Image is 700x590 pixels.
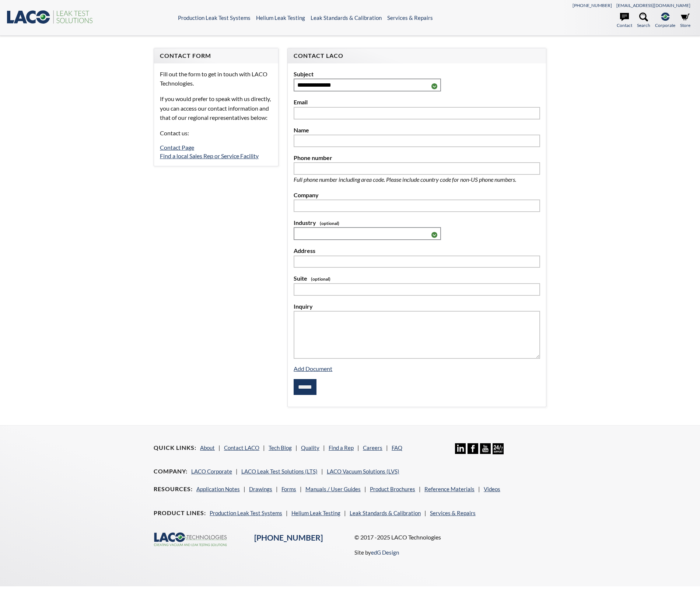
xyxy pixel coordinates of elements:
a: Careers [363,444,382,451]
p: © 2017 -2025 LACO Technologies [354,532,546,542]
a: Application Notes [196,486,240,492]
label: Subject [294,69,540,79]
a: [PHONE_NUMBER] [254,533,323,542]
p: Site by [354,548,399,557]
a: edG Design [371,549,399,556]
h4: Product Lines [154,509,206,517]
a: Find a Rep [329,444,354,451]
a: Contact LACO [224,444,259,451]
a: Manuals / User Guides [305,486,361,492]
a: [PHONE_NUMBER] [573,3,612,8]
label: Email [294,97,540,107]
a: Tech Blog [269,444,292,451]
a: Helium Leak Testing [291,510,340,516]
label: Name [294,125,540,135]
a: [EMAIL_ADDRESS][DOMAIN_NAME] [616,3,690,8]
a: Services & Repairs [387,14,433,21]
a: Add Document [294,365,332,372]
h4: Contact LACO [294,52,540,60]
a: Contact [617,13,632,29]
h4: Resources [154,485,193,493]
a: Services & Repairs [430,510,476,516]
a: Leak Standards & Calibration [311,14,382,21]
h4: Quick Links [154,444,196,452]
a: Quality [301,444,319,451]
a: Leak Standards & Calibration [350,510,421,516]
a: LACO Leak Test Solutions (LTS) [241,468,318,475]
label: Address [294,246,540,256]
a: Drawings [249,486,272,492]
a: Forms [281,486,296,492]
a: Find a local Sales Rep or Service Facility [160,152,259,159]
label: Inquiry [294,302,540,311]
label: Suite [294,274,540,283]
span: Corporate [655,22,675,29]
h4: Contact Form [160,52,272,60]
a: Contact Page [160,144,194,151]
a: Production Leak Test Systems [178,14,251,21]
p: Contact us: [160,128,272,138]
img: 24/7 Support Icon [493,443,503,454]
a: FAQ [392,444,402,451]
a: About [200,444,215,451]
p: Fill out the form to get in touch with LACO Technologies. [160,69,272,88]
a: LACO Corporate [191,468,232,475]
h4: Company [154,468,188,475]
a: Product Brochures [370,486,415,492]
p: Full phone number including area code. Please include country code for non-US phone numbers. [294,175,540,184]
a: Production Leak Test Systems [210,510,282,516]
p: If you would prefer to speak with us directly, you can access our contact information and that of... [160,94,272,122]
a: Videos [484,486,500,492]
a: Reference Materials [424,486,475,492]
label: Industry [294,218,540,228]
label: Company [294,190,540,200]
a: 24/7 Support [493,449,503,455]
label: Phone number [294,153,540,163]
a: Helium Leak Testing [256,14,305,21]
a: Search [637,13,650,29]
a: LACO Vacuum Solutions (LVS) [327,468,399,475]
a: Store [680,13,690,29]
